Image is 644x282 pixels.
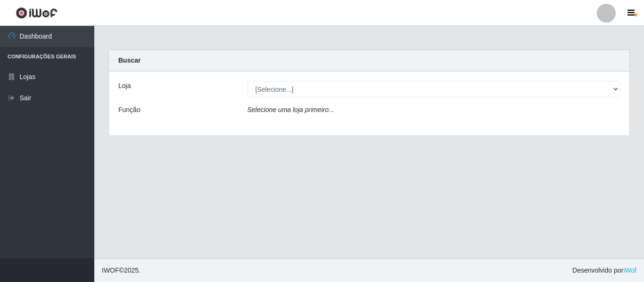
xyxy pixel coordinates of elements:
span: IWOF [102,266,119,274]
strong: Buscar [118,56,140,64]
a: iWof [623,266,636,274]
span: © 2025 . [102,266,140,275]
span: Desenvolvido por [572,266,636,275]
label: Função [118,105,140,115]
i: Selecione uma loja primeiro... [248,106,334,113]
img: CoreUI Logo [16,7,58,19]
label: Loja [118,81,131,91]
